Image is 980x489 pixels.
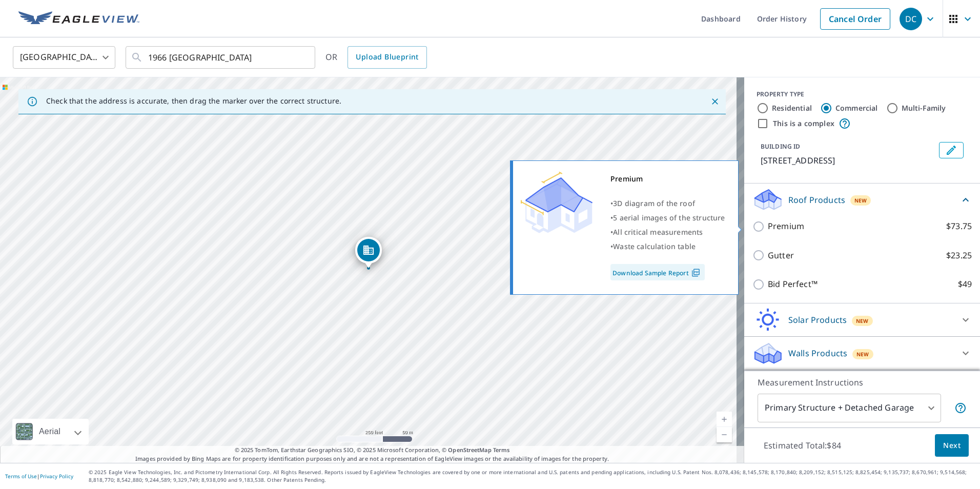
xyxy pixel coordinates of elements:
div: Aerial [36,419,64,444]
p: Gutter [768,249,794,262]
div: • [610,239,725,254]
p: Roof Products [788,194,845,206]
p: Solar Products [788,314,847,326]
p: $49 [958,278,972,291]
a: Terms [493,446,510,454]
span: Waste calculation table [613,241,696,251]
span: 3D diagram of the roof [613,198,695,208]
input: Search by address or latitude-longitude [148,43,294,72]
a: Terms of Use [5,473,37,480]
span: 5 aerial images of the structure [613,213,725,222]
span: New [856,317,869,325]
span: New [854,196,867,205]
span: New [856,350,869,358]
button: Close [708,95,722,108]
div: [GEOGRAPHIC_DATA] [13,43,115,72]
img: Pdf Icon [689,268,703,277]
p: Walls Products [788,347,847,359]
div: Walls ProductsNew [752,341,972,365]
p: Estimated Total: $84 [756,434,849,457]
p: | [5,473,73,479]
p: [STREET_ADDRESS] [761,154,935,167]
a: OpenStreetMap [448,446,491,454]
div: Solar ProductsNew [752,308,972,332]
p: Premium [768,220,804,233]
div: Aerial [12,419,89,444]
span: Your report will include the primary structure and a detached garage if one exists. [954,402,967,414]
label: Multi-Family [902,103,946,113]
p: Bid Perfect™ [768,278,818,291]
img: EV Logo [18,11,139,27]
span: © 2025 TomTom, Earthstar Geographics SIO, © 2025 Microsoft Corporation, © [235,446,510,455]
p: $23.25 [946,249,972,262]
div: • [610,225,725,239]
label: Residential [772,103,812,113]
a: Current Level 17, Zoom Out [717,427,732,442]
div: • [610,196,725,211]
p: © 2025 Eagle View Technologies, Inc. and Pictometry International Corp. All Rights Reserved. Repo... [89,468,975,484]
div: • [610,211,725,225]
img: Premium [521,172,593,233]
div: OR [325,46,427,69]
button: Next [935,434,969,457]
div: Primary Structure + Detached Garage [758,394,941,422]
span: Upload Blueprint [356,51,418,64]
div: DC [900,8,922,30]
p: Measurement Instructions [758,376,967,389]
div: Roof ProductsNew [752,188,972,212]
div: Dropped pin, building 1, Commercial property, 1966 QUEEN ST E TORONTO ON M4L1H8 [355,237,382,269]
div: Premium [610,172,725,186]
label: Commercial [835,103,878,113]
p: Check that the address is accurate, then drag the marker over the correct structure. [46,96,341,106]
p: $73.75 [946,220,972,233]
a: Current Level 17, Zoom In [717,412,732,427]
button: Edit building 1 [939,142,964,158]
span: All critical measurements [613,227,703,237]
a: Download Sample Report [610,264,705,280]
a: Privacy Policy [40,473,73,480]
div: PROPERTY TYPE [757,90,968,99]
p: BUILDING ID [761,142,800,151]
label: This is a complex [773,118,834,129]
a: Cancel Order [820,8,890,30]
a: Upload Blueprint [348,46,426,69]
span: Next [943,439,961,452]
